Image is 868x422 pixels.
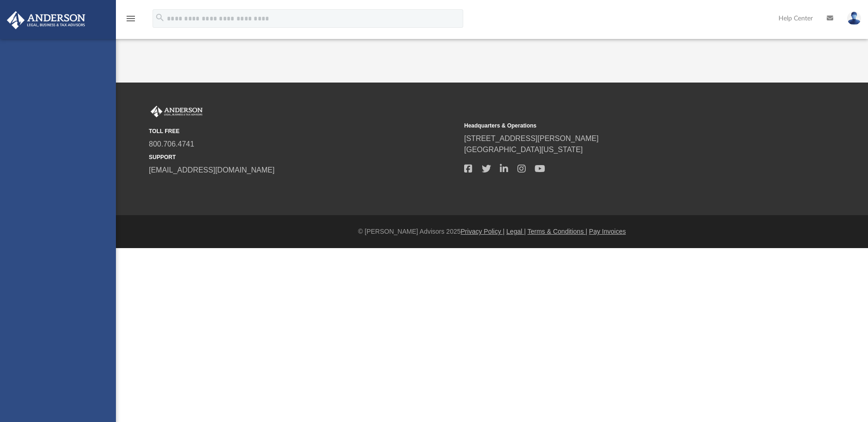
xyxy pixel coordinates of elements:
i: menu [125,13,136,24]
a: [EMAIL_ADDRESS][DOMAIN_NAME] [149,166,274,174]
small: TOLL FREE [149,127,458,135]
a: Terms & Conditions | [528,228,587,235]
i: search [155,13,165,23]
a: Pay Invoices [589,228,625,235]
a: Privacy Policy | [461,228,505,235]
small: SUPPORT [149,153,458,161]
a: Legal | [506,228,526,235]
a: [STREET_ADDRESS][PERSON_NAME] [464,134,599,142]
a: 800.706.4741 [149,140,194,148]
a: [GEOGRAPHIC_DATA][US_STATE] [464,146,583,153]
a: menu [125,18,136,24]
img: User Pic [847,12,861,25]
div: © [PERSON_NAME] Advisors 2025 [116,227,868,237]
small: Headquarters & Operations [464,121,773,130]
img: Anderson Advisors Platinum Portal [149,106,204,118]
img: Anderson Advisors Platinum Portal [4,11,88,29]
